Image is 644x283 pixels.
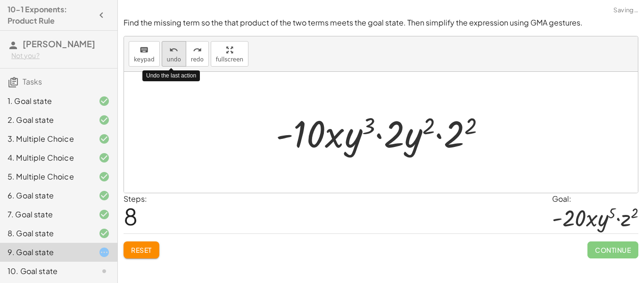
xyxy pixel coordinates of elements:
[134,56,155,63] span: keypad
[131,246,152,254] span: Reset
[142,70,200,81] div: Undo the last action
[613,6,638,15] span: Saving…
[99,209,110,220] i: Task finished and correct.
[23,77,42,86] span: Tasks
[99,95,110,107] i: Task finished and correct.
[8,152,83,163] div: 4. Multiple Choice
[216,56,243,63] span: fullscreen
[169,44,178,56] i: undo
[23,38,95,49] span: [PERSON_NAME]
[8,95,83,107] div: 1. Goal state
[193,44,202,56] i: redo
[8,209,83,220] div: 7. Goal state
[8,171,83,182] div: 5. Multiple Choice
[8,114,83,126] div: 2. Goal state
[99,247,110,258] i: Task started.
[8,133,83,145] div: 3. Multiple Choice
[124,241,159,258] button: Reset
[11,51,110,60] div: Not you?
[167,56,181,63] span: undo
[99,228,110,239] i: Task finished and correct.
[129,41,160,67] button: keyboardkeypad
[99,190,110,201] i: Task finished and correct.
[99,171,110,182] i: Task finished and correct.
[99,266,110,277] i: Task not started.
[8,190,83,201] div: 6. Goal state
[191,56,204,63] span: redo
[124,202,138,231] span: 8
[124,194,147,204] label: Steps:
[140,44,149,56] i: keyboard
[8,4,93,26] h4: 10-1 Exponents: Product Rule
[552,193,638,205] div: Goal:
[99,152,110,163] i: Task finished and correct.
[8,266,83,277] div: 10. Goal state
[124,17,638,28] p: Find the missing term so the that product of the two terms meets the goal state. Then simplify th...
[162,41,186,67] button: undoundo
[99,133,110,145] i: Task finished and correct.
[8,247,83,258] div: 9. Goal state
[211,41,248,67] button: fullscreen
[186,41,209,67] button: redoredo
[99,114,110,126] i: Task finished and correct.
[8,228,83,239] div: 8. Goal state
